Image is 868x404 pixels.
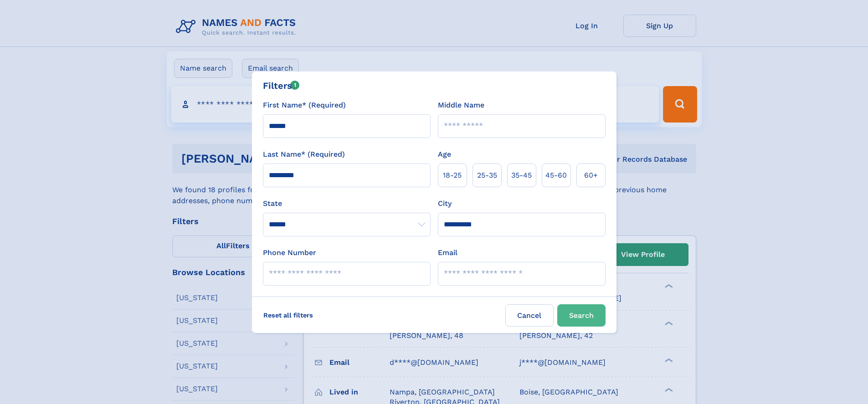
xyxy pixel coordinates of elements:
span: 25‑35 [477,170,497,181]
label: Middle Name [438,100,484,111]
label: Reset all filters [257,304,319,326]
label: Email [438,247,457,258]
label: State [263,198,431,209]
button: Search [557,304,606,327]
label: First Name* (Required) [263,100,346,111]
span: 45‑60 [545,170,567,181]
span: 18‑25 [443,170,462,181]
div: Filters [263,79,300,92]
label: City [438,198,452,209]
label: Cancel [505,304,554,327]
label: Last Name* (Required) [263,149,345,160]
label: Age [438,149,451,160]
label: Phone Number [263,247,316,258]
span: 60+ [584,170,598,181]
span: 35‑45 [511,170,532,181]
